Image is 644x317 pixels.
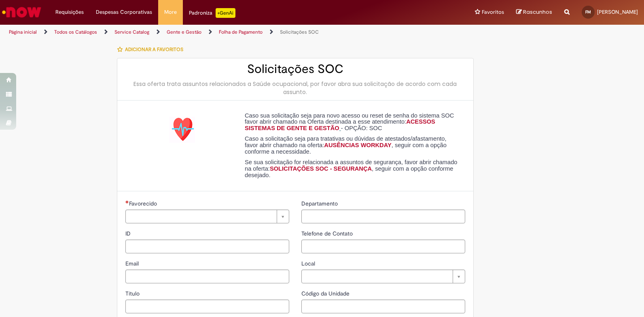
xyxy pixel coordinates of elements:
[219,29,263,35] a: Folha de Pagamento
[167,29,201,35] a: Gente e Gestão
[245,159,459,178] p: Se sua solicitação for relacionada a assuntos de segurança, favor abrir chamado na oferta: , segu...
[301,240,465,253] input: Telefone de Contato
[280,29,319,35] a: Solicitações SOC
[125,300,289,313] input: Título
[301,260,317,267] span: Local
[125,270,289,283] input: Email
[129,200,159,207] span: Necessários - Favorecido
[301,200,339,207] span: Departamento
[125,240,289,253] input: ID
[216,8,235,18] p: +GenAi
[55,8,84,16] span: Requisições
[301,270,465,283] a: Limpar campo Local
[301,230,354,237] span: Telefone de Contato
[270,165,372,172] a: SOLICITAÇÕES SOC - SEGURANÇA
[482,8,504,16] span: Favoritos
[245,118,435,131] a: ACESSOS SISTEMAS DE GENTE E GESTÃO
[125,230,132,237] span: ID
[189,8,235,18] div: Padroniza
[96,8,152,16] span: Despesas Corporativas
[301,300,465,313] input: Código da Unidade
[301,290,351,297] span: Código da Unidade
[125,260,140,267] span: Email
[114,29,149,35] a: Service Catalog
[125,210,289,223] a: Limpar campo Favorecido
[125,46,183,53] span: Adicionar a Favoritos
[245,136,459,155] p: Caso a solicitação seja para tratativas ou dúvidas de atestados/afastamento, favor abrir chamado ...
[117,41,188,58] button: Adicionar a Favoritos
[324,142,391,148] a: AUSÊNCIAS WORKDAY
[523,8,552,16] span: Rascunhos
[6,25,423,40] ul: Trilhas de página
[597,9,638,15] span: [PERSON_NAME]
[301,210,465,223] input: Departamento
[125,290,141,297] span: Título
[245,113,459,132] p: Caso sua solicitação seja para novo acesso ou reset de senha do sistema SOC favor abrir chamado n...
[125,200,129,203] span: Necessários
[125,80,465,96] div: Essa oferta trata assuntos relacionados a Saúde ocupacional, por favor abra sua solicitação de ac...
[9,29,37,35] a: Página inicial
[516,9,552,16] a: Rascunhos
[54,29,97,35] a: Todos os Catálogos
[585,9,591,15] span: FM
[164,8,177,16] span: More
[1,4,42,20] img: ServiceNow
[125,62,465,76] h2: Solicitações SOC
[169,117,195,143] img: Solicitações SOC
